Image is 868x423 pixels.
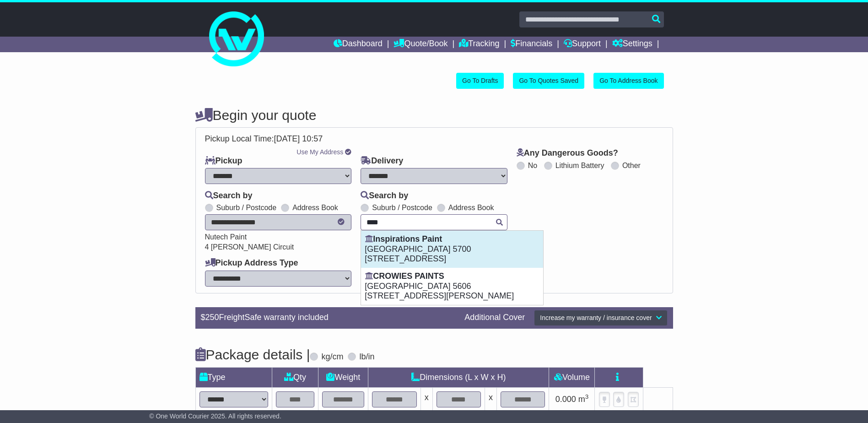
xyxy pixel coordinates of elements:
[365,282,539,292] p: [GEOGRAPHIC_DATA] 5606
[359,352,374,362] label: lb/in
[195,367,272,387] td: Type
[365,254,539,264] p: [STREET_ADDRESS]
[321,352,343,362] label: kg/cm
[205,233,247,241] span: Nutech Paint
[195,347,310,362] h4: Package details |
[365,291,539,301] p: [STREET_ADDRESS][PERSON_NAME]
[272,367,318,387] td: Qty
[195,108,673,123] h4: Begin your quote
[448,203,494,212] label: Address Book
[196,313,460,323] div: $ FreightSafe warranty included
[361,156,403,166] label: Delivery
[365,244,539,255] p: [GEOGRAPHIC_DATA] 5700
[334,37,383,52] a: Dashboard
[459,37,499,52] a: Tracking
[205,191,253,201] label: Search by
[456,73,504,89] a: Go To Drafts
[292,203,338,212] label: Address Book
[593,73,663,89] a: Go To Address Book
[149,412,281,420] span: © One World Courier 2025. All rights reserved.
[517,148,618,158] label: Any Dangerous Goods?
[549,367,595,387] td: Volume
[578,395,589,404] span: m
[555,395,576,404] span: 0.000
[585,393,589,400] sup: 3
[372,203,432,212] label: Suburb / Postcode
[460,313,529,323] div: Additional Cover
[368,367,549,387] td: Dimensions (L x W x H)
[205,243,294,251] span: 4 [PERSON_NAME] Circuit
[511,37,552,52] a: Financials
[612,37,652,52] a: Settings
[200,134,668,144] div: Pickup Local Time:
[318,367,368,387] td: Weight
[540,314,652,321] span: Increase my warranty / insurance cover
[564,37,601,52] a: Support
[205,156,243,166] label: Pickup
[274,134,323,143] span: [DATE] 10:57
[421,387,432,411] td: x
[394,37,447,52] a: Quote/Book
[485,387,497,411] td: x
[297,148,343,156] a: Use My Address
[205,258,298,268] label: Pickup Address Type
[365,271,539,282] p: CROWIES PAINTS
[205,313,219,322] span: 250
[361,191,408,201] label: Search by
[365,234,539,244] p: Inspirations Paint
[534,310,667,326] button: Increase my warranty / insurance cover
[216,203,277,212] label: Suburb / Postcode
[528,161,537,170] label: No
[555,161,604,170] label: Lithium Battery
[513,73,584,89] a: Go To Quotes Saved
[622,161,641,170] label: Other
